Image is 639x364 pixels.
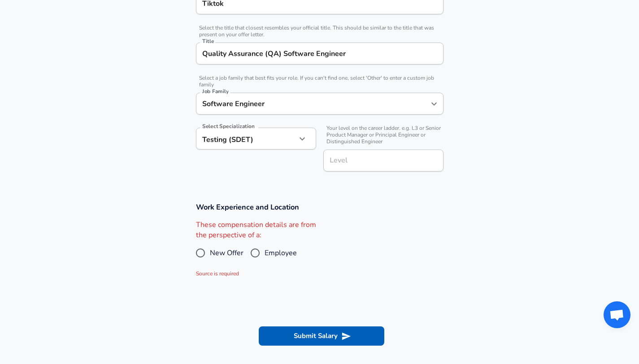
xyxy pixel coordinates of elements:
[200,47,439,60] input: Software Engineer
[196,270,316,278] p: Source is required
[604,301,630,328] div: Open chat
[323,125,443,145] span: Your level on the career ladder. e.g. L3 or Senior Product Manager or Principal Engineer or Disti...
[196,25,443,38] span: Select the title that closest resembles your official title. This should be similar to the title ...
[210,248,243,258] span: New Offer
[428,98,440,110] button: Open
[259,326,384,345] button: Submit Salary
[265,248,297,258] span: Employee
[196,128,296,150] div: Testing (SDET)
[202,89,229,94] label: Job Family
[196,202,443,212] h3: Work Experience and Location
[327,154,439,167] input: L3
[196,75,443,88] span: Select a job family that best fits your role. If you can't find one, select 'Other' to enter a cu...
[196,220,316,240] label: These compensation details are from the perspective of a:
[202,39,214,44] label: Title
[200,97,426,111] input: Software Engineer
[202,124,254,129] label: Select Specialization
